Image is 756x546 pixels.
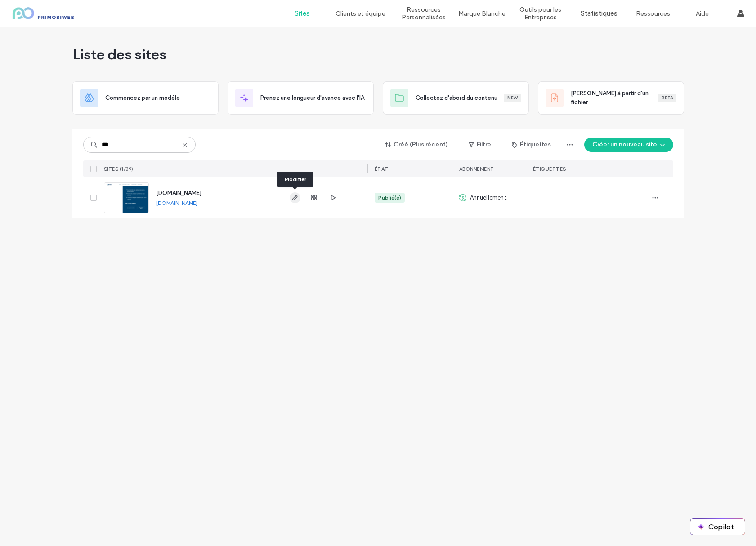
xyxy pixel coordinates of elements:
[581,9,617,18] label: Statistiques
[156,190,201,196] a: [DOMAIN_NAME]
[383,81,529,115] div: Collectez d'abord du contenuNew
[504,138,559,152] button: Étiquettes
[277,172,313,187] div: Modifier
[72,45,166,63] span: Liste des sites
[336,10,385,18] label: Clients et équipe
[260,93,364,102] span: Prenez une longueur d'avance avec l'IA
[295,9,310,18] label: Sites
[658,94,676,102] div: Beta
[375,166,389,172] span: ÉTAT
[504,94,521,102] div: New
[72,81,219,115] div: Commencez par un modèle
[378,194,401,202] div: Publié(e)
[377,138,456,152] button: Créé (Plus récent)
[696,10,709,18] label: Aide
[459,166,494,172] span: Abonnement
[21,6,39,14] span: Aide
[509,6,572,21] label: Outils pour les Entreprises
[584,138,673,152] button: Créer un nouveau site
[458,10,505,18] label: Marque Blanche
[416,93,497,102] span: Collectez d'abord du contenu
[690,519,745,535] button: Copilot
[156,200,197,206] a: [DOMAIN_NAME]
[104,166,134,172] span: SITES (1/39)
[571,89,658,107] span: [PERSON_NAME] à partir d'un fichier
[460,138,500,152] button: Filtre
[636,10,670,18] label: Ressources
[228,81,374,115] div: Prenez une longueur d'avance avec l'IA
[105,93,180,102] span: Commencez par un modèle
[538,81,684,115] div: [PERSON_NAME] à partir d'un fichierBeta
[470,193,507,202] span: Annuellement
[392,6,455,21] label: Ressources Personnalisées
[533,166,566,172] span: ÉTIQUETTES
